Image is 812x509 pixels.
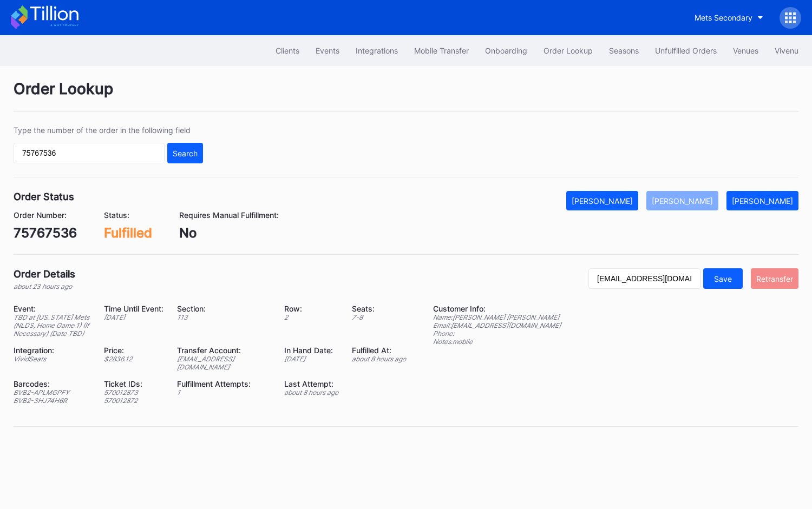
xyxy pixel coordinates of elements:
[695,13,752,22] div: Mets Secondary
[572,196,633,206] div: [PERSON_NAME]
[177,313,271,321] div: 113
[14,191,74,202] div: Order Status
[284,355,338,363] div: [DATE]
[104,379,163,388] div: Ticket IDs:
[14,225,77,241] div: 75767536
[14,313,90,338] div: TBD at [US_STATE] Mets (NLDS, Home Game 1) (If Necessary) (Date TBD)
[179,225,279,241] div: No
[477,41,535,61] button: Onboarding
[104,225,152,241] div: Fulfilled
[14,125,203,135] div: Type the number of the order in the following field
[14,304,90,313] div: Event:
[725,41,767,61] button: Venues
[767,41,807,61] button: Vivenu
[485,46,527,55] div: Onboarding
[177,388,271,396] div: 1
[756,274,793,283] div: Retransfer
[177,355,271,371] div: [EMAIL_ADDRESS][DOMAIN_NAME]
[609,46,639,55] div: Seasons
[14,346,90,355] div: Integration:
[267,41,307,61] button: Clients
[726,191,798,210] button: [PERSON_NAME]
[14,282,75,290] div: about 23 hours ago
[104,346,163,355] div: Price:
[356,46,398,55] div: Integrations
[276,46,299,55] div: Clients
[352,304,406,313] div: Seats:
[14,143,165,163] input: GT59662
[433,321,561,329] div: Email: [EMAIL_ADDRESS][DOMAIN_NAME]
[655,46,717,55] div: Unfulfilled Orders
[588,268,700,289] input: Enter new email
[433,338,561,346] div: Notes: mobile
[733,46,758,55] div: Venues
[703,268,743,289] button: Save
[414,46,469,55] div: Mobile Transfer
[14,388,90,396] div: BVB2-APLMGPFY
[179,210,279,220] div: Requires Manual Fulfillment:
[652,196,713,206] div: [PERSON_NAME]
[284,313,338,321] div: 2
[307,41,348,61] button: Events
[14,396,90,405] div: BVB2-3HJ74H6R
[14,210,77,220] div: Order Number:
[177,346,271,355] div: Transfer Account:
[714,274,732,283] div: Save
[543,46,593,55] div: Order Lookup
[177,379,271,388] div: Fulfillment Attempts:
[104,355,163,363] div: $ 2836.12
[352,313,406,321] div: 7 - 8
[14,80,798,112] div: Order Lookup
[284,388,338,396] div: about 8 hours ago
[647,41,725,61] button: Unfulfilled Orders
[686,8,771,28] button: Mets Secondary
[732,196,793,206] div: [PERSON_NAME]
[284,379,338,388] div: Last Attempt:
[14,268,75,280] div: Order Details
[601,41,647,61] button: Seasons
[104,313,163,321] div: [DATE]
[352,346,406,355] div: Fulfilled At:
[751,268,798,289] button: Retransfer
[284,346,338,355] div: In Hand Date:
[177,304,271,313] div: Section:
[104,210,152,220] div: Status:
[775,46,798,55] div: Vivenu
[284,304,338,313] div: Row:
[173,149,198,158] div: Search
[352,355,406,363] div: about 8 hours ago
[406,41,477,61] button: Mobile Transfer
[566,191,638,210] button: [PERSON_NAME]
[433,313,561,321] div: Name: [PERSON_NAME] [PERSON_NAME]
[167,143,203,163] button: Search
[316,46,339,55] div: Events
[646,191,718,210] button: [PERSON_NAME]
[14,379,90,388] div: Barcodes:
[104,396,163,405] div: 570012872
[104,388,163,396] div: 570012873
[14,355,90,363] div: VividSeats
[104,304,163,313] div: Time Until Event:
[535,41,601,61] button: Order Lookup
[433,329,561,338] div: Phone:
[348,41,406,61] button: Integrations
[433,304,561,313] div: Customer Info:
